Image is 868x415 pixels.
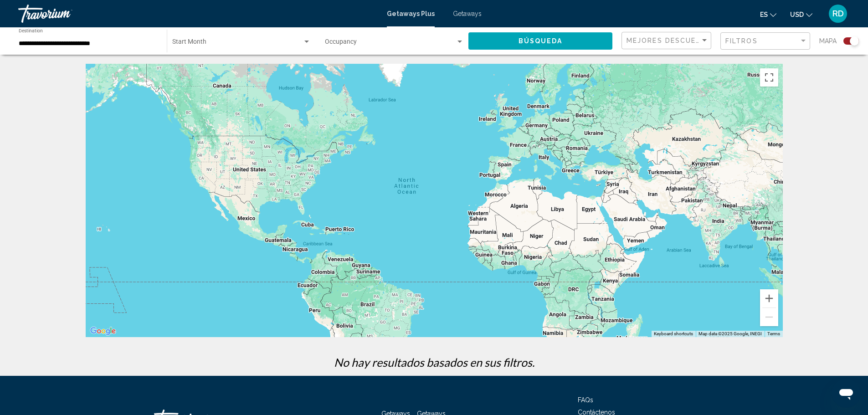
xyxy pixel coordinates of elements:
a: Getaways Plus [387,10,435,17]
button: Change currency [790,8,812,21]
button: Toggle fullscreen view [760,68,778,87]
p: No hay resultados basados ​​en sus filtros. [81,355,787,369]
span: RD [832,9,844,18]
a: Getaways [453,10,482,17]
span: Búsqueda [519,38,563,45]
button: Zoom out [760,308,778,326]
span: Map data ©2025 Google, INEGI [699,331,762,336]
button: Change language [760,8,776,21]
a: FAQs [578,396,593,404]
span: USD [790,11,804,18]
button: Búsqueda [468,32,612,49]
a: Terms [767,331,780,336]
span: Mapa [819,35,837,47]
span: Filtros [725,37,758,45]
img: Google [88,325,118,337]
button: User Menu [826,4,850,23]
iframe: Button to launch messaging window [832,379,861,408]
a: Open this area in Google Maps (opens a new window) [88,325,118,337]
button: Keyboard shortcuts [654,331,693,337]
span: Mejores descuentos [627,37,718,44]
button: Zoom in [760,289,778,307]
button: Filter [720,32,810,51]
mat-select: Sort by [627,37,709,45]
span: es [760,11,768,18]
a: Travorium [18,5,378,23]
